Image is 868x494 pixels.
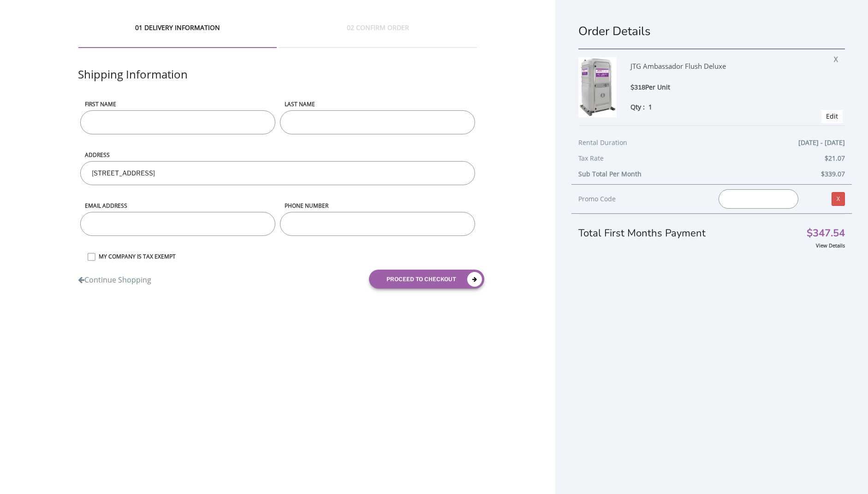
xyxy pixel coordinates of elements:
[280,202,475,210] label: phone number
[78,270,151,285] a: Continue Shopping
[798,137,845,148] span: [DATE] - [DATE]
[279,23,477,48] div: 02 CONFIRM ORDER
[578,23,845,39] h1: Order Details
[280,100,475,108] label: LAST NAME
[630,57,809,82] div: JTG Ambassador Flush Deluxe
[834,52,843,64] span: X
[578,153,845,169] div: Tax Rate
[578,214,845,241] div: Total First Months Payment
[80,202,275,210] label: Email address
[630,102,809,112] div: Qty :
[578,169,642,178] b: Sub Total Per Month
[831,457,868,494] button: Live Chat
[369,270,484,289] button: proceed to checkout
[816,242,845,249] a: View Details
[807,229,845,238] span: $347.54
[94,253,477,260] label: MY COMPANY IS TAX EXEMPT
[826,112,838,120] a: Edit
[645,83,670,91] span: Per Unit
[78,23,277,48] div: 01 DELIVERY INFORMATION
[578,193,705,205] div: Promo Code
[630,82,809,93] div: $318
[80,100,275,108] label: First name
[78,66,477,100] div: Shipping Information
[648,102,652,111] span: 1
[821,169,845,178] b: $339.07
[825,153,845,164] span: $21.07
[832,192,845,206] a: X
[578,137,845,153] div: Rental Duration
